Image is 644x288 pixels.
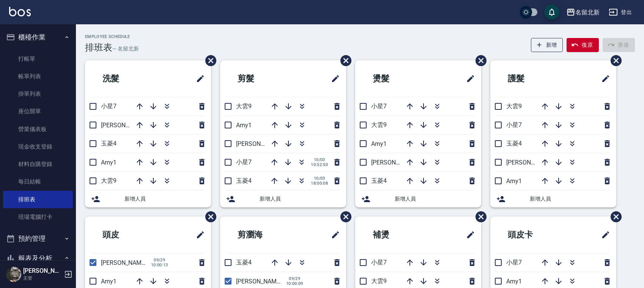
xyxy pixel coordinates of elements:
div: 新增人員 [220,190,346,207]
span: 10/03 [311,176,328,181]
button: 報表及分析 [3,248,73,268]
span: 大雲9 [371,121,387,128]
button: 登出 [606,5,635,19]
span: 新增人員 [124,195,205,203]
div: 新增人員 [355,190,481,207]
h2: 補燙 [361,221,431,248]
a: 座位開單 [3,103,73,120]
a: 現場電腦打卡 [3,208,73,226]
span: 刪除班表 [200,206,217,228]
span: 修改班表的標題 [191,70,205,88]
span: 修改班表的標題 [461,70,475,88]
span: 小星7 [371,259,387,266]
span: 修改班表的標題 [597,226,610,244]
button: 復原 [567,38,599,52]
span: 玉菱4 [506,140,522,147]
a: 排班表 [3,191,73,208]
h2: 頭皮 [91,221,161,248]
span: 09/29 [151,258,168,263]
span: 10:00:13 [151,263,168,267]
a: 材料自購登錄 [3,155,73,173]
span: Amy1 [371,140,387,147]
span: 10/03 [311,157,328,162]
span: 新增人員 [260,195,340,203]
span: 小星7 [236,158,252,166]
span: 刪除班表 [470,206,488,228]
span: 修改班表的標題 [326,70,340,88]
h2: Employee Schedule [85,34,139,39]
span: 刪除班表 [605,206,623,228]
h5: [PERSON_NAME] [23,267,62,275]
span: Amy1 [236,122,252,129]
span: 修改班表的標題 [326,226,340,244]
a: 營業儀表板 [3,120,73,138]
h6: — 名留北新 [112,45,139,53]
div: 新增人員 [490,190,616,207]
button: 櫃檯作業 [3,27,73,47]
a: 現金收支登錄 [3,138,73,155]
span: 大雲9 [236,103,252,110]
span: 18:00:08 [311,181,328,186]
span: 修改班表的標題 [461,226,475,244]
span: Amy1 [506,177,522,185]
button: 名留北新 [563,5,603,20]
span: 刪除班表 [200,49,217,72]
span: Amy1 [506,278,522,285]
span: 小星7 [506,259,522,266]
h3: 排班表 [85,42,112,53]
span: 刪除班表 [605,49,623,72]
span: 玉菱4 [236,259,252,266]
div: 名留北新 [575,8,600,17]
h2: 燙髮 [361,65,431,92]
span: 大雲9 [371,277,387,285]
a: 每日結帳 [3,173,73,190]
a: 帳單列表 [3,68,73,85]
button: save [544,5,559,20]
button: 預約管理 [3,229,73,248]
span: 大雲9 [506,103,522,110]
span: 刪除班表 [335,49,353,72]
span: Amy1 [101,278,117,285]
span: 小星7 [101,103,117,110]
span: 刪除班表 [470,49,488,72]
img: Logo [9,7,31,16]
span: 玉菱4 [236,177,252,184]
span: [PERSON_NAME]2 [236,140,285,147]
span: 刪除班表 [335,206,353,228]
a: 掛單列表 [3,85,73,103]
span: 新增人員 [395,195,475,203]
img: Person [6,267,21,282]
span: 修改班表的標題 [597,70,610,88]
span: 大雲9 [101,177,117,184]
span: 玉菱4 [371,177,387,184]
span: [PERSON_NAME]2 [101,122,150,129]
span: Amy1 [101,159,117,166]
span: 10:00:09 [286,281,303,286]
button: 新增 [531,38,563,52]
span: [PERSON_NAME]2 [371,159,420,166]
span: 修改班表的標題 [191,226,205,244]
span: 小星7 [371,103,387,110]
a: 打帳單 [3,50,73,68]
h2: 剪瀏海 [226,221,300,248]
div: 新增人員 [85,190,211,207]
span: 09/29 [286,276,303,281]
span: [PERSON_NAME]2 [101,259,150,266]
h2: 護髮 [496,65,566,92]
span: 小星7 [506,121,522,128]
h2: 洗髮 [91,65,161,92]
h2: 頭皮卡 [496,221,570,248]
span: 新增人員 [530,195,610,203]
h2: 剪髮 [226,65,296,92]
span: [PERSON_NAME]2 [506,159,555,166]
p: 主管 [23,275,62,282]
span: 玉菱4 [101,140,117,147]
span: [PERSON_NAME]2 [236,278,285,285]
span: 10:52:50 [311,162,328,167]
